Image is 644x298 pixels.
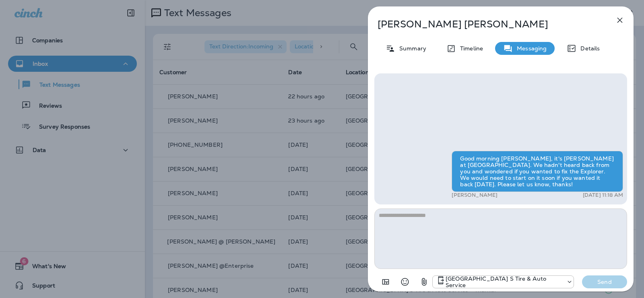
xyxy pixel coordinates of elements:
p: Timeline [456,45,483,52]
p: Messaging [513,45,547,52]
button: Add in a premade template [378,274,394,290]
div: Good morning [PERSON_NAME], it's [PERSON_NAME] at [GEOGRAPHIC_DATA]. We hadn't heard back from yo... [452,151,623,192]
p: [DATE] 11:18 AM [583,192,623,198]
p: Details [576,45,600,52]
p: Summary [395,45,426,52]
p: [PERSON_NAME] [PERSON_NAME] [378,19,597,30]
button: Select an emoji [397,274,413,290]
div: +1 (301) 975-0024 [433,275,574,288]
p: [GEOGRAPHIC_DATA] S Tire & Auto Service [446,275,562,288]
p: [PERSON_NAME] [452,192,497,198]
